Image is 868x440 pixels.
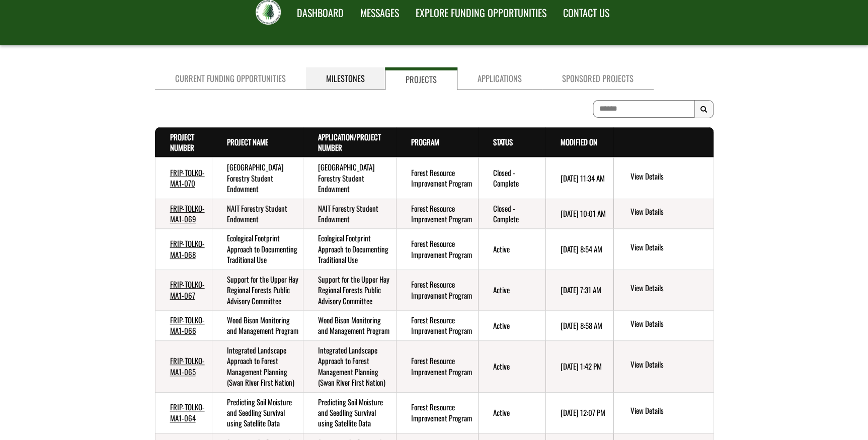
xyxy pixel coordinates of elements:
[170,238,205,259] a: FRIP-TOLKO-MA1-068
[396,229,478,270] td: Forest Resource Improvement Program
[613,311,713,341] td: action menu
[545,392,614,433] td: 6/23/2025 12:07 PM
[545,311,614,341] td: 7/9/2025 8:58 AM
[170,279,205,300] a: FRIP-TOLKO-MA1-067
[396,270,478,310] td: Forest Resource Improvement Program
[613,229,713,270] td: action menu
[289,1,351,26] a: DASHBOARD
[561,136,597,147] a: Modified On
[306,67,385,90] a: Milestones
[385,67,457,90] a: Projects
[561,284,601,295] time: [DATE] 7:31 AM
[411,136,439,147] a: Program
[212,270,302,310] td: Support for the Upper Hay Regional Forests Public Advisory Committee
[303,199,397,229] td: NAIT Forestry Student Endowment
[303,157,397,199] td: University of Alberta Forestry Student Endowment
[561,320,602,331] time: [DATE] 8:58 AM
[556,1,617,26] a: CONTACT US
[212,229,302,270] td: Ecological Footprint Approach to Documenting Traditional Use
[545,199,614,229] td: 7/21/2025 10:01 AM
[493,136,513,147] a: Status
[396,392,478,433] td: Forest Resource Improvement Program
[155,340,212,392] td: FRIP-TOLKO-MA1-065
[478,311,545,341] td: Active
[545,340,614,392] td: 11/29/2024 1:42 PM
[318,131,381,153] a: Application/Project Number
[227,136,268,147] a: Project Name
[630,283,709,295] a: View details
[613,340,713,392] td: action menu
[155,229,212,270] td: FRIP-TOLKO-MA1-068
[478,157,545,199] td: Closed - Complete
[170,203,205,224] a: FRIP-TOLKO-MA1-069
[457,67,542,90] a: Applications
[478,199,545,229] td: Closed - Complete
[170,355,205,377] a: FRIP-TOLKO-MA1-065
[212,157,302,199] td: University of Alberta Forestry Student Endowment
[630,405,709,417] a: View details
[303,311,397,341] td: Wood Bison Monitoring and Management Program
[396,199,478,229] td: Forest Resource Improvement Program
[170,167,205,189] a: FRIP-TOLKO-MA1-070
[155,67,306,90] a: Current Funding Opportunities
[212,199,302,229] td: NAIT Forestry Student Endowment
[396,311,478,341] td: Forest Resource Improvement Program
[545,270,614,310] td: 2/20/2025 7:31 AM
[155,311,212,341] td: FRIP-TOLKO-MA1-066
[303,270,397,310] td: Support for the Upper Hay Regional Forests Public Advisory Committee
[170,131,194,153] a: Project Number
[303,340,397,392] td: Integrated Landscape Approach to Forest Management Planning (Swan River First Nation)
[396,157,478,199] td: Forest Resource Improvement Program
[561,407,605,418] time: [DATE] 12:07 PM
[478,270,545,310] td: Active
[694,100,714,118] button: Search Results
[396,340,478,392] td: Forest Resource Improvement Program
[545,157,614,199] td: 7/29/2025 11:34 AM
[478,392,545,433] td: Active
[613,199,713,229] td: action menu
[353,1,407,26] a: MESSAGES
[561,243,602,254] time: [DATE] 8:54 AM
[155,157,212,199] td: FRIP-TOLKO-MA1-070
[212,311,302,341] td: Wood Bison Monitoring and Management Program
[303,229,397,270] td: Ecological Footprint Approach to Documenting Traditional Use
[613,392,713,433] td: action menu
[170,401,205,423] a: FRIP-TOLKO-MA1-064
[613,270,713,310] td: action menu
[630,171,709,183] a: View details
[212,340,302,392] td: Integrated Landscape Approach to Forest Management Planning (Swan River First Nation)
[155,392,212,433] td: FRIP-TOLKO-MA1-064
[170,314,205,336] a: FRIP-TOLKO-MA1-066
[478,340,545,392] td: Active
[561,361,602,372] time: [DATE] 1:42 PM
[561,208,606,219] time: [DATE] 10:01 AM
[478,229,545,270] td: Active
[630,318,709,330] a: View details
[630,242,709,254] a: View details
[408,1,554,26] a: EXPLORE FUNDING OPPORTUNITIES
[561,172,605,184] time: [DATE] 11:34 AM
[155,199,212,229] td: FRIP-TOLKO-MA1-069
[155,270,212,310] td: FRIP-TOLKO-MA1-067
[613,157,713,199] td: action menu
[613,127,713,157] th: Actions
[212,392,302,433] td: Predicting Soil Moisture and Seedling Survival using Satellite Data
[542,67,654,90] a: Sponsored Projects
[303,392,397,433] td: Predicting Soil Moisture and Seedling Survival using Satellite Data
[545,229,614,270] td: 3/3/2025 8:54 AM
[630,359,709,371] a: View details
[630,206,709,218] a: View details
